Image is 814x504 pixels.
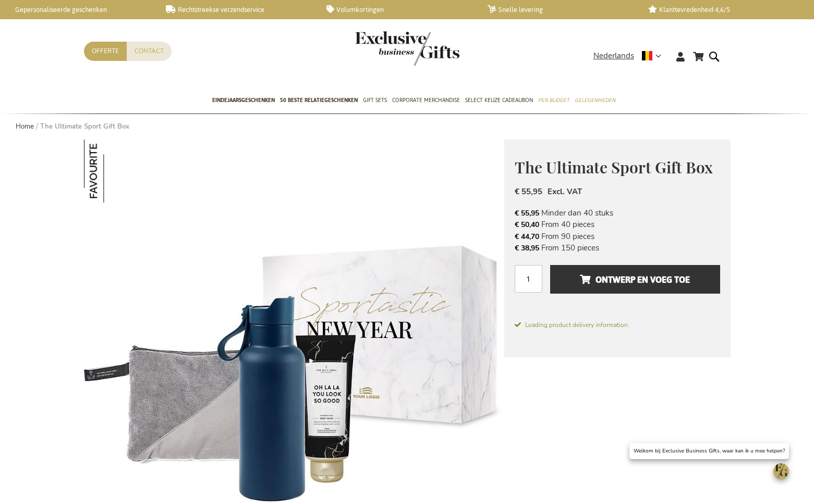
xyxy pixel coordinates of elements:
[40,122,129,131] strong: The Ultimate Sport Gift Box
[465,95,533,106] span: Select Keuze Cadeaubon
[593,50,634,62] span: Nederlands
[84,140,147,203] img: The Ultimate Sport Gift Box
[515,186,542,197] span: € 55,95
[550,265,720,294] button: Ontwerp en voeg toe
[280,95,358,106] span: 50 beste relatiegeschenken
[515,207,720,219] li: Minder dan 40 stuks
[593,50,668,62] div: Nederlands
[515,220,539,230] span: € 50,40
[326,5,470,14] a: Volumkortingen
[355,31,459,66] img: Exclusive Business gifts logo
[166,5,310,14] a: Rechtstreekse verzendservice
[5,5,149,14] a: Gepersonaliseerde geschenken
[515,320,720,330] span: Loading product delivery information.
[363,95,387,106] span: Gift Sets
[127,42,172,61] a: Contact
[515,231,720,242] li: From 90 pieces
[16,122,34,131] a: Home
[515,265,542,293] input: Aantal
[515,219,720,230] li: From 40 pieces
[515,242,720,254] li: From 150 pieces
[355,31,407,66] a: store logo
[84,42,127,61] a: Offerte
[515,208,539,218] span: € 55,95
[538,95,569,106] span: Per Budget
[392,95,460,106] span: Corporate Merchandise
[515,232,539,242] span: € 44,70
[548,186,582,197] span: Excl. VAT
[488,5,631,14] a: Snelle levering
[575,95,615,106] span: Gelegenheden
[515,157,713,178] span: The Ultimate Sport Gift Box
[212,95,275,106] span: Eindejaarsgeschenken
[515,243,539,253] span: € 38,95
[648,5,792,14] a: Klanttevredenheid 4,6/5
[580,271,690,288] span: Ontwerp en voeg toe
